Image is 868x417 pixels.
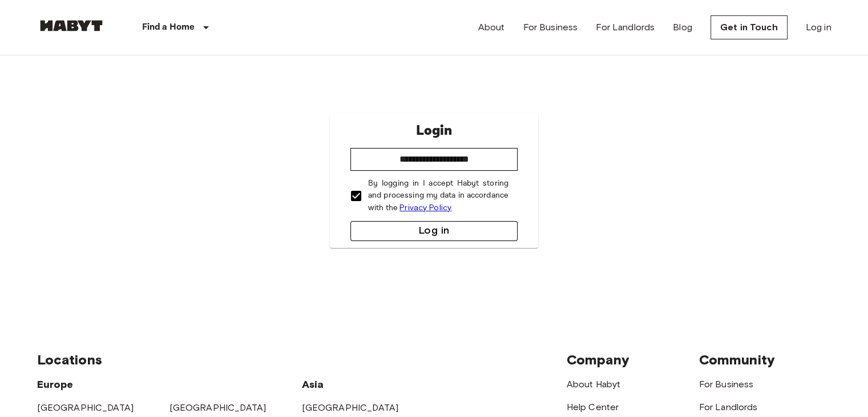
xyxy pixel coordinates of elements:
a: About Habyt [567,379,621,390]
a: For Landlords [699,402,758,412]
p: Find a Home [142,21,195,34]
a: [GEOGRAPHIC_DATA] [169,402,267,413]
span: Locations [37,351,102,368]
p: Login [415,121,452,141]
a: [GEOGRAPHIC_DATA] [302,402,399,413]
span: Europe [37,378,74,391]
button: Log in [350,221,518,241]
span: Company [567,351,629,368]
a: For Landlords [596,21,655,34]
a: Log in [806,21,831,34]
a: [GEOGRAPHIC_DATA] [37,402,134,413]
a: About [478,21,505,34]
span: Asia [302,378,324,391]
a: For Business [699,379,754,390]
a: Get in Touch [710,15,788,39]
a: Blog [673,21,692,34]
img: Habyt [37,20,106,31]
a: Privacy Policy [399,203,451,212]
p: By logging in I accept Habyt storing and processing my data in accordance with the [368,178,508,214]
span: Community [699,351,775,368]
a: For Business [523,21,578,34]
a: Help Center [567,402,619,412]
